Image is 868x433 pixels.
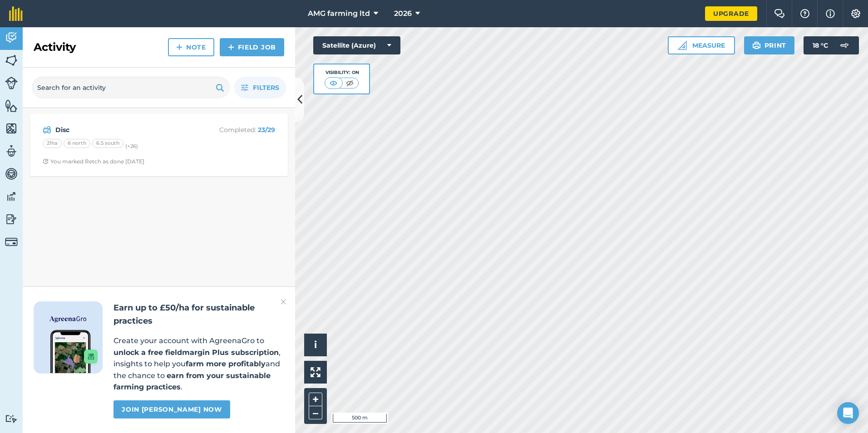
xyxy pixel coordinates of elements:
[5,31,18,44] img: svg+xml;base64,PD94bWwgdmVyc2lvbj0iMS4wIiBlbmNvZGluZz0idXRmLTgiPz4KPCEtLSBHZW5lcmF0b3I6IEFkb2JlIE...
[203,125,275,135] p: Completed :
[311,367,321,377] img: Four arrows, one pointing top left, one top right, one bottom right and the last bottom left
[774,9,785,18] img: Two speech bubbles overlapping with the left bubble in the forefront
[92,139,123,148] div: 6.5 south
[328,79,339,88] img: svg+xml;base64,PHN2ZyB4bWxucz0iaHR0cDovL3d3dy53My5vcmcvMjAwMC9zdmciIHdpZHRoPSI1MCIgaGVpZ2h0PSI0MC...
[176,42,182,53] img: svg+xml;base64,PHN2ZyB4bWxucz0iaHR0cDovL3d3dy53My5vcmcvMjAwMC9zdmciIHdpZHRoPSIxNCIgaGVpZ2h0PSIyNC...
[325,69,359,76] div: Visibility: On
[168,38,214,56] a: Note
[34,40,76,54] h2: Activity
[220,38,284,56] a: Field Job
[826,8,835,19] img: svg+xml;base64,PHN2ZyB4bWxucz0iaHR0cDovL3d3dy53My5vcmcvMjAwMC9zdmciIHdpZHRoPSIxNyIgaGVpZ2h0PSIxNy...
[394,8,412,19] span: 2026
[43,158,49,164] img: Clock with arrow pointing clockwise
[705,6,757,21] a: Upgrade
[234,77,286,98] button: Filters
[35,119,282,171] a: DiscCompleted: 23/2921ha6 north6.5 south(+26)Clock with arrow pointing clockwiseYou marked Retch ...
[799,9,810,18] img: A question mark icon
[850,9,861,18] img: A cog icon
[253,83,279,93] span: Filters
[186,359,266,368] strong: farm more profitably
[5,122,18,135] img: svg+xml;base64,PHN2ZyB4bWxucz0iaHR0cDovL3d3dy53My5vcmcvMjAwMC9zdmciIHdpZHRoPSI1NiIgaGVpZ2h0PSI2MC...
[32,77,230,98] input: Search for an activity
[281,296,286,307] img: svg+xml;base64,PHN2ZyB4bWxucz0iaHR0cDovL3d3dy53My5vcmcvMjAwMC9zdmciIHdpZHRoPSIyMiIgaGVpZ2h0PSIzMC...
[50,330,98,373] img: Screenshot of the Gro app
[5,77,18,89] img: svg+xml;base64,PD94bWwgdmVyc2lvbj0iMS4wIiBlbmNvZGluZz0idXRmLTgiPz4KPCEtLSBHZW5lcmF0b3I6IEFkb2JlIE...
[113,335,284,393] p: Create your account with AgreenaGro to , insights to help you and the chance to .
[5,212,18,226] img: svg+xml;base64,PD94bWwgdmVyc2lvbj0iMS4wIiBlbmNvZGluZz0idXRmLTgiPz4KPCEtLSBHZW5lcmF0b3I6IEFkb2JlIE...
[5,414,18,423] img: svg+xml;base64,PD94bWwgdmVyc2lvbj0iMS4wIiBlbmNvZGluZz0idXRmLTgiPz4KPCEtLSBHZW5lcmF0b3I6IEFkb2JlIE...
[668,36,735,54] button: Measure
[43,158,144,165] div: You marked Retch as done [DATE]
[64,139,90,148] div: 6 north
[309,406,322,419] button: –
[55,125,199,135] strong: Disc
[309,393,322,406] button: +
[752,40,761,51] img: svg+xml;base64,PHN2ZyB4bWxucz0iaHR0cDovL3d3dy53My5vcmcvMjAwMC9zdmciIHdpZHRoPSIxOSIgaGVpZ2h0PSIyNC...
[216,82,224,93] img: svg+xml;base64,PHN2ZyB4bWxucz0iaHR0cDovL3d3dy53My5vcmcvMjAwMC9zdmciIHdpZHRoPSIxOSIgaGVpZ2h0PSIyNC...
[43,139,62,148] div: 21ha
[113,348,279,357] strong: unlock a free fieldmargin Plus subscription
[308,8,370,19] span: AMG farming ltd
[804,36,859,54] button: 18 °C
[813,36,828,54] span: 18 ° C
[344,79,355,88] img: svg+xml;base64,PHN2ZyB4bWxucz0iaHR0cDovL3d3dy53My5vcmcvMjAwMC9zdmciIHdpZHRoPSI1MCIgaGVpZ2h0PSI0MC...
[5,144,18,158] img: svg+xml;base64,PD94bWwgdmVyc2lvbj0iMS4wIiBlbmNvZGluZz0idXRmLTgiPz4KPCEtLSBHZW5lcmF0b3I6IEFkb2JlIE...
[314,339,317,350] span: i
[43,124,51,135] img: svg+xml;base64,PD94bWwgdmVyc2lvbj0iMS4wIiBlbmNvZGluZz0idXRmLTgiPz4KPCEtLSBHZW5lcmF0b3I6IEFkb2JlIE...
[113,301,284,328] h2: Earn up to £50/ha for sustainable practices
[125,143,138,149] small: (+ 26 )
[5,167,18,181] img: svg+xml;base64,PD94bWwgdmVyc2lvbj0iMS4wIiBlbmNvZGluZz0idXRmLTgiPz4KPCEtLSBHZW5lcmF0b3I6IEFkb2JlIE...
[744,36,795,54] button: Print
[9,6,23,21] img: fieldmargin Logo
[113,400,230,418] a: Join [PERSON_NAME] now
[837,402,859,424] div: Open Intercom Messenger
[5,190,18,203] img: svg+xml;base64,PD94bWwgdmVyc2lvbj0iMS4wIiBlbmNvZGluZz0idXRmLTgiPz4KPCEtLSBHZW5lcmF0b3I6IEFkb2JlIE...
[5,99,18,113] img: svg+xml;base64,PHN2ZyB4bWxucz0iaHR0cDovL3d3dy53My5vcmcvMjAwMC9zdmciIHdpZHRoPSI1NiIgaGVpZ2h0PSI2MC...
[5,54,18,67] img: svg+xml;base64,PHN2ZyB4bWxucz0iaHR0cDovL3d3dy53My5vcmcvMjAwMC9zdmciIHdpZHRoPSI1NiIgaGVpZ2h0PSI2MC...
[304,334,327,356] button: i
[228,42,234,53] img: svg+xml;base64,PHN2ZyB4bWxucz0iaHR0cDovL3d3dy53My5vcmcvMjAwMC9zdmciIHdpZHRoPSIxNCIgaGVpZ2h0PSIyNC...
[313,36,400,54] button: Satellite (Azure)
[835,36,853,54] img: svg+xml;base64,PD94bWwgdmVyc2lvbj0iMS4wIiBlbmNvZGluZz0idXRmLTgiPz4KPCEtLSBHZW5lcmF0b3I6IEFkb2JlIE...
[5,236,18,248] img: svg+xml;base64,PD94bWwgdmVyc2lvbj0iMS4wIiBlbmNvZGluZz0idXRmLTgiPz4KPCEtLSBHZW5lcmF0b3I6IEFkb2JlIE...
[113,371,271,392] strong: earn from your sustainable farming practices
[678,41,687,50] img: Ruler icon
[258,126,275,134] strong: 23 / 29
